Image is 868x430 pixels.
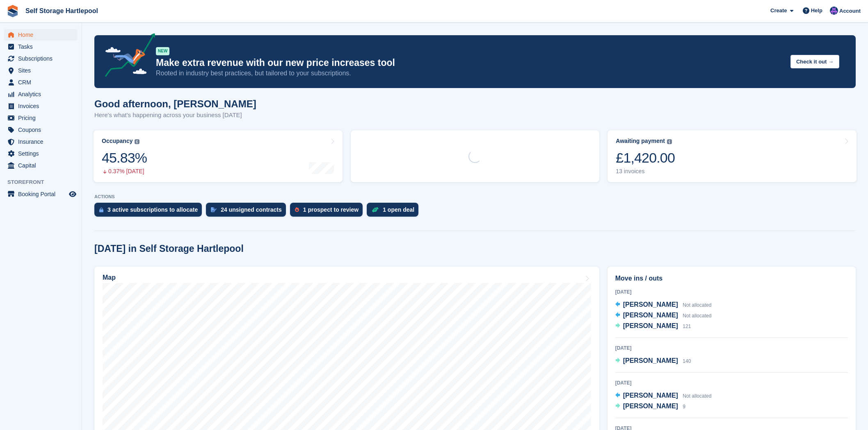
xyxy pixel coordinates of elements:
[94,194,856,199] p: ACTIONS
[94,243,244,254] h2: [DATE] in Self Storage Hartlepool
[367,203,423,221] a: 1 open deal
[383,206,414,213] div: 1 open deal
[290,203,367,221] a: 1 prospect to review
[615,379,848,387] div: [DATE]
[615,274,848,283] h2: Move ins / outs
[94,98,256,109] h1: Good afternoon, [PERSON_NAME]
[683,404,685,410] span: 9
[7,5,19,17] img: stora-icon-8386f47178a22dfd0bd8f6a31ec36ba5ce8667c1dd55bd0f319d3a0aa187defe.svg
[4,77,78,88] a: menu
[811,7,822,15] span: Help
[18,124,67,136] span: Coupons
[4,136,78,147] a: menu
[623,357,678,364] span: [PERSON_NAME]
[615,288,848,296] div: [DATE]
[615,391,712,401] a: [PERSON_NAME] Not allocated
[4,53,78,64] a: menu
[4,88,78,100] a: menu
[18,77,67,88] span: CRM
[4,65,78,76] a: menu
[683,358,691,364] span: 140
[102,168,147,175] div: 0.37% [DATE]
[18,53,67,64] span: Subscriptions
[303,206,359,213] div: 1 prospect to review
[615,310,712,321] a: [PERSON_NAME] Not allocated
[683,302,711,308] span: Not allocated
[135,139,139,144] img: icon-info-grey-7440780725fd019a000dd9b08b2336e03edf1995a4989e88bcd33f0948082b44.svg
[683,324,691,329] span: 121
[18,65,67,76] span: Sites
[156,47,169,55] div: NEW
[18,41,67,52] span: Tasks
[94,111,256,120] p: Here's what's happening across your business [DATE]
[22,4,101,18] a: Self Storage Hartlepool
[615,344,848,352] div: [DATE]
[221,206,282,213] div: 24 unsigned contracts
[790,55,839,68] button: Check it out →
[18,112,67,124] span: Pricing
[156,57,784,69] p: Make extra revenue with our new price increases tool
[830,7,838,15] img: Sean Wood
[683,393,711,399] span: Not allocated
[7,178,82,186] span: Storefront
[4,112,78,124] a: menu
[102,138,132,145] div: Occupancy
[839,7,861,15] span: Account
[608,130,857,182] a: Awaiting payment £1,420.00 13 invoices
[770,7,787,15] span: Create
[683,313,711,319] span: Not allocated
[623,403,678,410] span: [PERSON_NAME]
[4,188,78,200] a: menu
[211,207,217,212] img: contract_signature_icon-13c848040528278c33f63329250d36e43548de30e8caae1d1a13099fd9432cc5.svg
[68,189,78,199] a: Preview store
[615,401,685,412] a: [PERSON_NAME] 9
[18,136,67,147] span: Insurance
[623,312,678,319] span: [PERSON_NAME]
[616,168,675,175] div: 13 invoices
[18,88,67,100] span: Analytics
[94,203,206,221] a: 3 active subscriptions to allocate
[667,139,672,144] img: icon-info-grey-7440780725fd019a000dd9b08b2336e03edf1995a4989e88bcd33f0948082b44.svg
[623,301,678,308] span: [PERSON_NAME]
[372,207,379,213] img: deal-1b604bf984904fb50ccaf53a9ad4b4a5d6e5aea283cecdc64d6e3604feb123c2.svg
[107,206,198,213] div: 3 active subscriptions to allocate
[623,392,678,399] span: [PERSON_NAME]
[616,149,675,166] div: £1,420.00
[616,138,665,145] div: Awaiting payment
[18,100,67,112] span: Invoices
[18,148,67,159] span: Settings
[98,33,155,80] img: price-adjustments-announcement-icon-8257ccfd72463d97f412b2fc003d46551f7dbcb40ab6d574587a9cd5c0d94...
[102,149,147,166] div: 45.83%
[18,29,67,41] span: Home
[103,274,116,281] h2: Map
[623,322,678,329] span: [PERSON_NAME]
[4,29,78,41] a: menu
[206,203,290,221] a: 24 unsigned contracts
[156,69,784,78] p: Rooted in industry best practices, but tailored to your subscriptions.
[4,41,78,52] a: menu
[615,321,691,332] a: [PERSON_NAME] 121
[295,207,299,212] img: prospect-51fa495bee0391a8d652442698ab0144808aea92771e9ea1ae160a38d050c398.svg
[18,160,67,171] span: Capital
[99,207,103,213] img: active_subscription_to_allocate_icon-d502201f5373d7db506a760aba3b589e785aa758c864c3986d89f69b8ff3...
[615,300,712,310] a: [PERSON_NAME] Not allocated
[94,130,343,182] a: Occupancy 45.83% 0.37% [DATE]
[4,160,78,171] a: menu
[4,124,78,136] a: menu
[615,356,691,367] a: [PERSON_NAME] 140
[4,148,78,159] a: menu
[4,100,78,112] a: menu
[18,188,67,200] span: Booking Portal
